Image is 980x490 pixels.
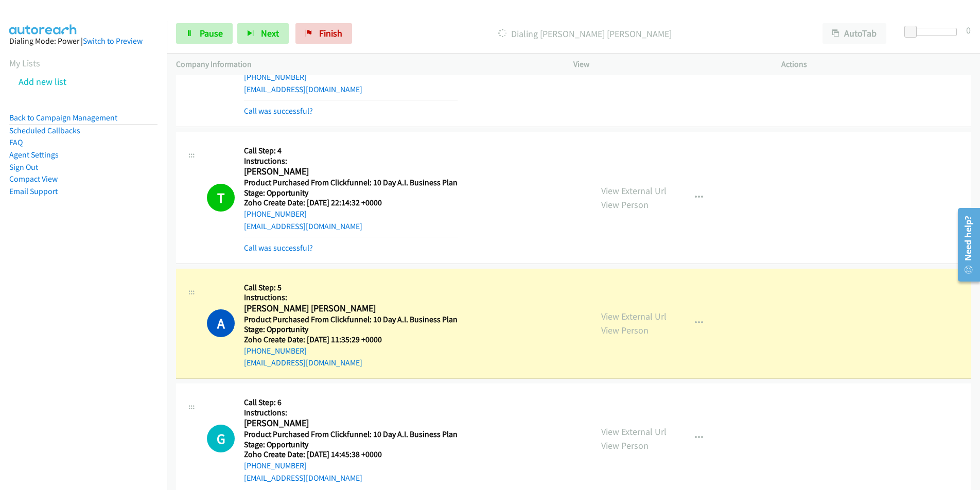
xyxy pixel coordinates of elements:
h5: Call Step: 6 [244,397,458,408]
h2: [PERSON_NAME] [244,417,454,429]
h1: T [207,184,235,212]
a: Scheduled Callbacks [9,126,80,135]
a: [EMAIL_ADDRESS][DOMAIN_NAME] [244,473,362,483]
a: [EMAIL_ADDRESS][DOMAIN_NAME] [244,221,362,231]
div: Delay between calls (in seconds) [909,28,957,36]
a: Sign Out [9,162,38,172]
a: View Person [601,440,649,451]
h2: [PERSON_NAME] [244,166,454,178]
h1: A [207,309,235,337]
a: Back to Campaign Management [9,113,117,122]
a: [PHONE_NUMBER] [244,72,307,82]
a: Call was successful? [244,106,313,116]
a: Finish [295,23,352,44]
div: The call is yet to be attempted [207,425,235,452]
h5: Instructions: [244,292,458,303]
h5: Product Purchased From Clickfunnel: 10 Day A.I. Business Plan [244,314,458,325]
h5: Stage: Opportunity [244,188,458,198]
p: Dialing [PERSON_NAME] [PERSON_NAME] [366,27,804,41]
h5: Instructions: [244,408,458,418]
h5: Zoho Create Date: [DATE] 22:14:32 +0000 [244,198,458,208]
a: My Lists [9,57,40,69]
div: Dialing Mode: Power | [9,35,157,47]
a: View Person [601,199,649,211]
h5: Instructions: [244,156,458,166]
h5: Call Step: 4 [244,146,458,156]
a: [PHONE_NUMBER] [244,209,307,219]
a: View Person [601,324,649,336]
a: View External Url [601,310,667,322]
span: Finish [319,27,342,39]
a: Pause [176,23,233,44]
div: 0 [966,23,971,37]
a: Compact View [9,174,58,184]
h5: Zoho Create Date: [DATE] 14:45:38 +0000 [244,449,458,460]
button: Next [237,23,289,44]
a: FAQ [9,137,23,147]
p: Actions [781,58,971,71]
span: Next [261,27,279,39]
p: Company Information [176,58,555,71]
a: View External Url [601,426,667,437]
a: Add new list [19,76,66,87]
h5: Stage: Opportunity [244,324,458,335]
a: Switch to Preview [83,36,143,46]
p: View [573,58,763,71]
a: Email Support [9,186,58,196]
h5: Call Step: 5 [244,283,458,293]
a: [PHONE_NUMBER] [244,346,307,356]
h1: G [207,425,235,452]
a: [PHONE_NUMBER] [244,461,307,470]
a: View External Url [601,185,667,197]
a: [EMAIL_ADDRESS][DOMAIN_NAME] [244,358,362,367]
a: Agent Settings [9,150,59,160]
a: Call was successful? [244,243,313,253]
button: AutoTab [822,23,886,44]
h5: Stage: Opportunity [244,440,458,450]
h5: Product Purchased From Clickfunnel: 10 Day A.I. Business Plan [244,429,458,440]
span: Pause [200,27,223,39]
a: [EMAIL_ADDRESS][DOMAIN_NAME] [244,84,362,94]
h5: Product Purchased From Clickfunnel: 10 Day A.I. Business Plan [244,178,458,188]
h5: Zoho Create Date: [DATE] 11:35:29 +0000 [244,335,458,345]
iframe: Resource Center [950,204,980,286]
h2: [PERSON_NAME] [PERSON_NAME] [244,303,454,314]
